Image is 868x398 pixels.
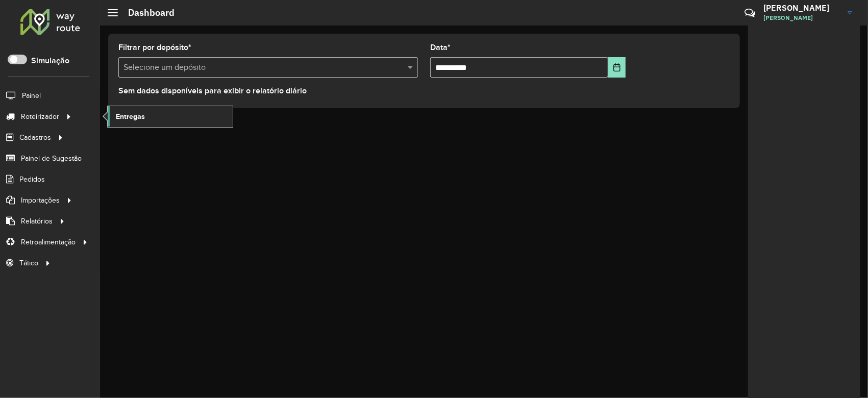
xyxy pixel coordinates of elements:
h3: [PERSON_NAME] [763,3,840,13]
span: Pedidos [19,174,45,185]
h2: Dashboard [118,7,175,18]
label: Filtrar por depósito [118,41,191,54]
span: Painel de Sugestão [21,153,82,164]
span: Cadastros [19,132,51,143]
button: Choose Date [608,57,626,78]
span: Retroalimentação [21,237,76,247]
span: Roteirizador [21,111,59,122]
label: Data [430,41,451,54]
span: Entregas [116,111,145,122]
span: Painel [22,90,41,101]
a: Contato Rápido [739,2,761,24]
span: Importações [21,195,60,206]
span: Relatórios [21,216,53,227]
a: Entregas [108,106,233,127]
span: [PERSON_NAME] [763,13,840,22]
label: Simulação [31,55,69,67]
span: Tático [19,258,38,268]
label: Sem dados disponíveis para exibir o relatório diário [118,85,307,97]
